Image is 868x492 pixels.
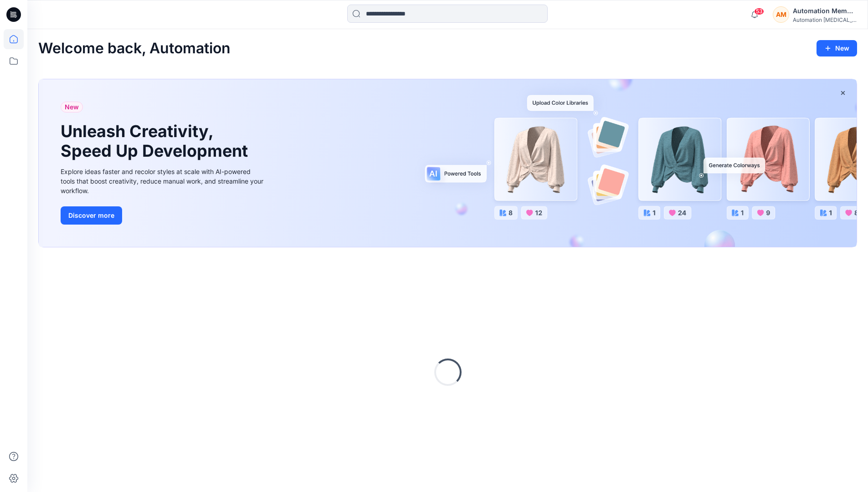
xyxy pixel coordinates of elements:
div: Automation Member [793,5,857,16]
a: Discover more [61,206,266,225]
span: New [65,102,79,113]
button: New [817,40,857,56]
button: Discover more [61,206,122,225]
div: AM [773,6,789,23]
div: Explore ideas faster and recolor styles at scale with AI-powered tools that boost creativity, red... [61,167,266,195]
h2: Welcome back, Automation [38,40,231,57]
h1: Unleash Creativity, Speed Up Development [61,122,252,161]
span: 53 [754,8,764,15]
div: Automation [MEDICAL_DATA]... [793,16,857,23]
